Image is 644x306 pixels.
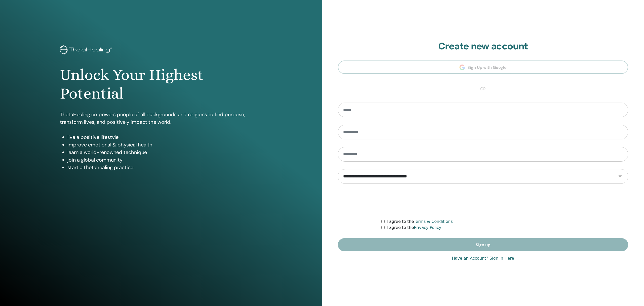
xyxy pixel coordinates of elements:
a: Privacy Policy [414,225,441,230]
li: live a positive lifestyle [67,133,262,141]
p: ThetaHealing empowers people of all backgrounds and religions to find purpose, transform lives, a... [60,111,262,126]
label: I agree to the [387,225,441,231]
a: Have an Account? Sign in Here [452,255,514,261]
a: Terms & Conditions [414,219,453,224]
span: or [478,86,488,92]
li: learn a world-renowned technique [67,148,262,156]
iframe: reCAPTCHA [445,191,521,211]
li: join a global community [67,156,262,164]
h2: Create new account [338,41,628,52]
h1: Unlock Your Highest Potential [60,66,262,103]
label: I agree to the [387,219,453,225]
li: start a thetahealing practice [67,164,262,171]
li: improve emotional & physical health [67,141,262,148]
